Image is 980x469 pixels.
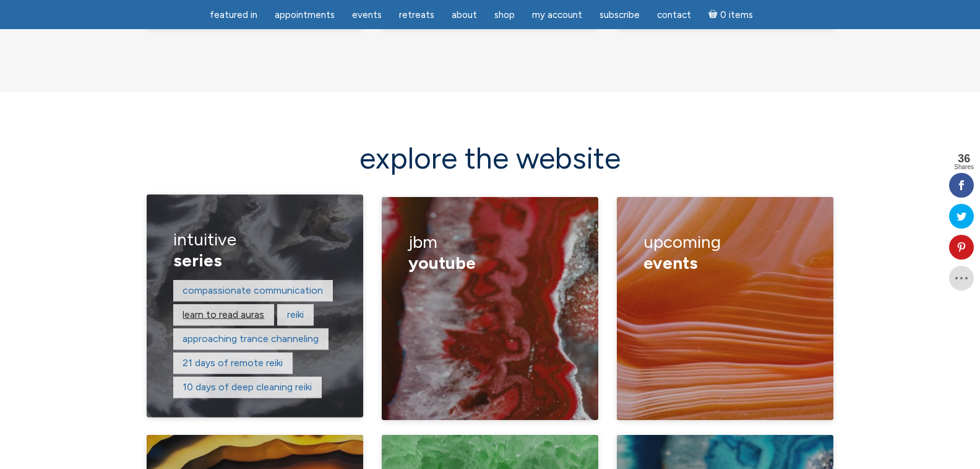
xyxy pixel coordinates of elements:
h3: Intuitive [173,221,337,279]
a: compassionate communication [183,284,323,296]
span: Shares [954,164,974,170]
a: featured in [202,3,265,27]
span: Subscribe [600,9,640,20]
a: approaching trance channeling [183,333,319,344]
span: Appointments [275,9,335,20]
span: 0 items [720,11,753,20]
span: featured in [210,9,257,20]
a: About [444,3,484,27]
a: Cart0 items [701,2,760,27]
a: Retreats [392,3,442,27]
span: 36 [954,153,974,164]
a: My Account [525,3,590,27]
a: reiki [287,309,304,320]
span: Contact [657,9,691,20]
span: About [452,9,477,20]
a: Contact [650,3,698,27]
span: events [643,252,698,273]
a: 21 days of remote reiki [183,357,283,369]
a: learn to read auras [183,309,264,320]
h3: upcoming [643,223,807,282]
span: series [173,250,222,271]
a: Events [345,3,389,27]
a: Appointments [267,3,342,27]
h2: explore the website [147,142,833,175]
a: Subscribe [592,3,647,27]
span: My Account [532,9,582,20]
span: Shop [494,9,515,20]
span: Retreats [399,9,434,20]
span: Events [352,9,382,20]
span: YouTube [408,252,476,273]
i: Cart [708,9,720,20]
h3: JBM [408,223,572,282]
a: Shop [487,3,522,27]
a: 10 days of deep cleaning reiki [183,381,312,393]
